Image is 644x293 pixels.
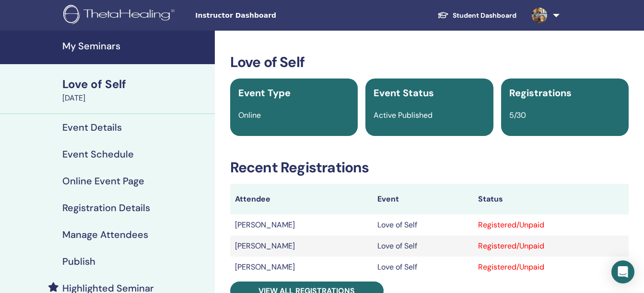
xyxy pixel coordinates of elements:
th: Event [373,184,474,214]
span: Instructor Dashboard [195,11,339,21]
img: default.jpg [532,8,547,23]
span: Event Status [374,87,434,99]
div: Registered/Unpaid [478,219,624,231]
h4: Publish [62,256,95,267]
span: Active Published [374,110,433,120]
h4: Manage Attendees [62,229,148,240]
img: logo.png [63,5,178,26]
span: Event Type [238,87,291,99]
td: Love of Self [373,257,474,278]
td: [PERSON_NAME] [230,257,373,278]
img: graduation-cap-white.svg [437,11,449,19]
th: Status [473,184,629,214]
h4: My Seminars [62,40,209,52]
td: Love of Self [373,236,474,257]
span: Online [238,110,261,120]
span: 5/30 [509,110,526,120]
h4: Event Details [62,122,122,133]
th: Attendee [230,184,373,214]
div: Open Intercom Messenger [611,260,634,283]
h3: Recent Registrations [230,159,629,176]
div: Love of Self [62,76,209,92]
span: Registrations [509,87,572,99]
h4: Online Event Page [62,175,144,187]
h4: Registration Details [62,202,150,214]
div: [DATE] [62,92,209,104]
div: Registered/Unpaid [478,240,624,252]
td: [PERSON_NAME] [230,214,373,236]
a: Student Dashboard [430,7,524,24]
a: Love of Self[DATE] [57,76,215,104]
td: [PERSON_NAME] [230,236,373,257]
td: Love of Self [373,214,474,236]
div: Registered/Unpaid [478,261,624,273]
h4: Event Schedule [62,148,134,160]
h3: Love of Self [230,54,629,71]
